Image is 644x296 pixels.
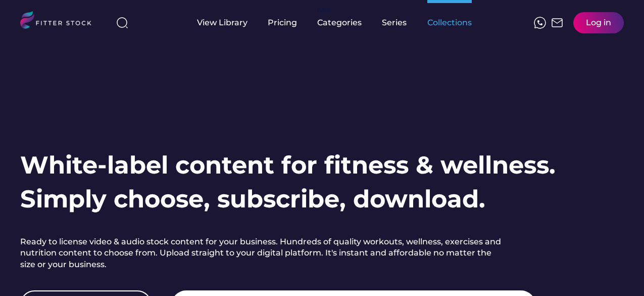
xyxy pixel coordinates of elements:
h1: White-label content for fitness & wellness. Simply choose, subscribe, download. [20,148,556,216]
h2: Ready to license video & audio stock content for your business. Hundreds of quality workouts, wel... [20,236,505,270]
img: LOGO.svg [20,11,100,32]
img: search-normal%203.svg [116,17,128,29]
div: Collections [427,17,472,28]
div: Log in [586,17,611,28]
div: Categories [317,17,362,28]
div: View Library [197,17,247,28]
div: Series [382,17,407,28]
div: Pricing [268,17,297,28]
img: Frame%2051.svg [551,17,563,29]
div: fvck [317,5,330,15]
img: meteor-icons_whatsapp%20%281%29.svg [534,17,546,29]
